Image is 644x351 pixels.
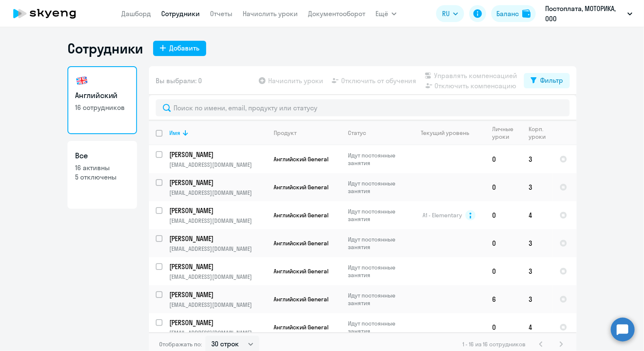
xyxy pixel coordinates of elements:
[156,99,570,116] input: Поиск по имени, email, продукту или статусу
[348,320,406,335] p: Идут постоянные занятия
[169,234,265,243] p: [PERSON_NAME]
[67,40,143,57] h1: Сотрудники
[485,229,522,257] td: 0
[485,173,522,201] td: 0
[485,257,522,285] td: 0
[274,323,328,331] span: Английский General
[522,285,553,313] td: 3
[541,3,637,24] button: Постоплата, МОТОРИКА, ООО
[169,206,266,215] a: [PERSON_NAME]
[274,129,341,137] div: Продукт
[161,9,200,18] a: Сотрудники
[462,340,526,348] span: 1 - 16 из 16 сотрудников
[522,313,553,341] td: 4
[348,236,406,251] p: Идут постоянные занятия
[524,73,570,88] button: Фильтр
[485,201,522,229] td: 0
[169,318,265,327] p: [PERSON_NAME]
[169,234,266,243] a: [PERSON_NAME]
[169,150,266,159] a: [PERSON_NAME]
[348,264,406,279] p: Идут постоянные занятия
[375,8,388,19] span: Ещё
[522,173,553,201] td: 3
[169,129,266,137] div: Имя
[75,163,129,172] p: 16 активны
[540,75,563,85] div: Фильтр
[545,3,624,24] p: Постоплата, МОТОРИКА, ООО
[169,129,180,137] div: Имя
[169,318,266,327] a: [PERSON_NAME]
[75,172,129,182] p: 5 отключены
[442,8,450,19] span: RU
[348,292,406,307] p: Идут постоянные занятия
[121,9,151,18] a: Дашборд
[169,178,266,187] a: [PERSON_NAME]
[522,201,553,229] td: 4
[375,5,397,22] button: Ещё
[436,5,464,22] button: RU
[274,239,328,247] span: Английский General
[423,211,462,219] span: A1 - Elementary
[169,245,266,253] p: [EMAIL_ADDRESS][DOMAIN_NAME]
[421,129,470,137] div: Текущий уровень
[492,125,521,140] div: Личные уроки
[75,103,129,112] p: 16 сотрудников
[169,290,265,299] p: [PERSON_NAME]
[169,150,265,159] p: [PERSON_NAME]
[348,180,406,195] p: Идут постоянные занятия
[169,329,266,337] p: [EMAIL_ADDRESS][DOMAIN_NAME]
[496,8,519,19] div: Баланс
[274,211,328,219] span: Английский General
[274,295,328,303] span: Английский General
[491,5,536,22] button: Балансbalance
[67,66,137,134] a: Английский16 сотрудников
[75,90,129,101] h3: Английский
[169,273,266,281] p: [EMAIL_ADDRESS][DOMAIN_NAME]
[348,129,366,137] div: Статус
[169,178,265,187] p: [PERSON_NAME]
[522,145,553,173] td: 3
[75,150,129,161] h3: Все
[169,161,266,168] p: [EMAIL_ADDRESS][DOMAIN_NAME]
[413,129,485,137] div: Текущий уровень
[169,290,266,299] a: [PERSON_NAME]
[243,9,298,18] a: Начислить уроки
[274,267,328,275] span: Английский General
[210,9,232,18] a: Отчеты
[522,9,531,18] img: balance
[169,262,266,271] a: [PERSON_NAME]
[274,129,297,137] div: Продукт
[529,125,547,140] div: Корп. уроки
[169,189,266,197] p: [EMAIL_ADDRESS][DOMAIN_NAME]
[485,145,522,173] td: 0
[169,43,199,53] div: Добавить
[75,74,89,87] img: english
[169,301,266,309] p: [EMAIL_ADDRESS][DOMAIN_NAME]
[308,9,365,18] a: Документооборот
[348,129,406,137] div: Статус
[274,155,328,163] span: Английский General
[348,152,406,167] p: Идут постоянные занятия
[485,285,522,313] td: 6
[274,183,328,191] span: Английский General
[156,76,202,86] span: Вы выбрали: 0
[492,125,516,140] div: Личные уроки
[522,257,553,285] td: 3
[159,340,202,348] span: Отображать по:
[529,125,552,140] div: Корп. уроки
[153,41,206,56] button: Добавить
[348,208,406,223] p: Идут постоянные занятия
[169,262,265,271] p: [PERSON_NAME]
[169,217,266,225] p: [EMAIL_ADDRESS][DOMAIN_NAME]
[67,141,137,209] a: Все16 активны5 отключены
[522,229,553,257] td: 3
[485,313,522,341] td: 0
[169,206,265,215] p: [PERSON_NAME]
